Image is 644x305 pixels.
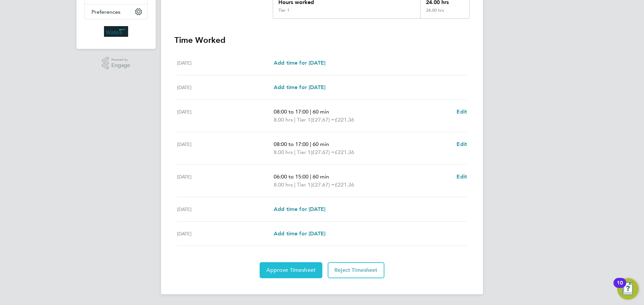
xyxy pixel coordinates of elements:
[274,230,325,237] span: Add time for [DATE]
[274,206,325,212] span: Add time for [DATE]
[328,262,384,278] button: Reject Timesheet
[457,173,467,180] span: Edit
[617,283,623,292] div: 10
[274,149,293,155] span: 8.00 hrs
[85,4,147,19] button: Preferences
[104,26,128,37] img: wates-logo-retina.png
[420,8,469,18] div: 24.00 hrs
[274,181,293,188] span: 8.00 hrs
[177,59,274,67] div: [DATE]
[177,173,274,189] div: [DATE]
[310,141,311,147] span: |
[274,84,325,90] span: Add time for [DATE]
[310,108,311,115] span: |
[310,173,311,180] span: |
[297,181,311,189] span: Tier 1
[274,60,325,66] span: Add time for [DATE]
[311,181,335,188] span: (£27.67) =
[274,141,309,147] span: 08:00 to 17:00
[297,116,311,124] span: Tier 1
[335,149,354,155] span: £221.36
[274,173,309,180] span: 06:00 to 15:00
[311,149,335,155] span: (£27.67) =
[457,173,467,181] a: Edit
[274,230,325,238] a: Add time for [DATE]
[111,63,130,68] span: Engage
[274,205,325,213] a: Add time for [DATE]
[85,26,148,37] a: Go to home page
[278,8,289,13] div: Tier 1
[266,267,316,274] span: Approve Timesheet
[297,148,311,156] span: Tier 1
[260,262,322,278] button: Approve Timesheet
[177,140,274,156] div: [DATE]
[102,57,130,70] a: Powered byEngage
[177,83,274,91] div: [DATE]
[311,117,335,123] span: (£27.67) =
[274,83,325,91] a: Add time for [DATE]
[92,9,120,15] span: Preferences
[457,140,467,148] a: Edit
[177,108,274,124] div: [DATE]
[294,117,296,123] span: |
[177,205,274,213] div: [DATE]
[335,117,354,123] span: £221.36
[111,57,130,63] span: Powered by
[294,181,296,188] span: |
[334,267,378,274] span: Reject Timesheet
[274,117,293,123] span: 8.00 hrs
[174,35,470,46] h3: Time Worked
[313,108,329,115] span: 60 min
[457,141,467,147] span: Edit
[294,149,296,155] span: |
[313,173,329,180] span: 60 min
[274,59,325,67] a: Add time for [DATE]
[177,230,274,238] div: [DATE]
[457,108,467,115] span: Edit
[335,181,354,188] span: £221.36
[274,108,309,115] span: 08:00 to 17:00
[457,108,467,116] a: Edit
[313,141,329,147] span: 60 min
[617,278,639,300] button: Open Resource Center, 10 new notifications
